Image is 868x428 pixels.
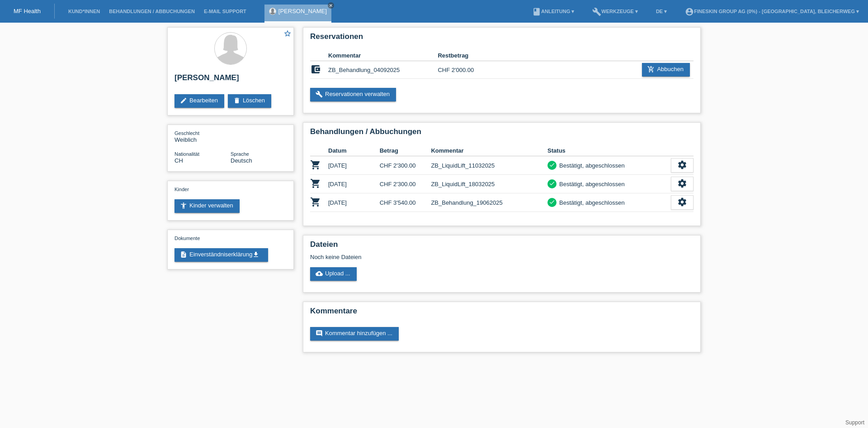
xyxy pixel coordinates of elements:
div: Weiblich [175,130,231,143]
th: Datum [328,145,380,156]
i: description [180,251,187,258]
a: descriptionEinverständniserklärungget_app [175,248,268,262]
a: add_shopping_cartAbbuchen [642,63,690,77]
a: E-Mail Support [199,9,251,14]
h2: Behandlungen / Abbuchungen [310,127,693,141]
th: Status [547,145,671,156]
span: Schweiz [175,157,183,164]
h2: Reservationen [310,32,693,46]
i: settings [677,197,687,207]
th: Betrag [380,145,431,156]
i: check [549,199,555,205]
i: POSP00023710 [310,197,321,207]
div: Noch keine Dateien [310,254,586,260]
i: check [549,162,555,168]
a: star_border [283,29,292,39]
i: check [549,180,555,187]
a: deleteLöschen [228,94,271,108]
a: bookAnleitung ▾ [528,9,579,14]
i: edit [180,97,187,104]
h2: Dateien [310,240,693,254]
i: build [316,91,323,98]
i: comment [316,330,323,337]
th: Restbetrag [438,50,492,61]
span: Deutsch [231,157,252,164]
i: account_circle [685,7,694,16]
div: Bestätigt, abgeschlossen [557,198,625,207]
a: accessibility_newKinder verwalten [175,199,240,213]
i: settings [677,178,687,188]
a: account_circleFineSkin Group AG (0%) - [GEOGRAPHIC_DATA], Bleicherweg ▾ [680,9,863,14]
a: Kund*innen [64,9,104,14]
i: cloud_upload [316,270,323,277]
i: POSP00019894 [310,178,321,189]
span: Nationalität [175,151,199,157]
span: Geschlecht [175,130,199,136]
a: MF Health [14,8,41,14]
td: ZB_Behandlung_04092025 [328,61,438,79]
td: [DATE] [328,156,380,175]
span: Kinder [175,187,189,192]
td: ZB_LiquidLift_18032025 [431,175,547,193]
a: buildWerkzeuge ▾ [588,9,642,14]
i: add_shopping_cart [647,66,655,73]
a: editBearbeiten [175,94,224,108]
td: ZB_Behandlung_19062025 [431,193,547,212]
i: get_app [252,251,259,258]
a: Behandlungen / Abbuchungen [104,9,199,14]
i: close [329,3,333,8]
a: Support [845,419,864,426]
i: star_border [283,29,292,38]
a: close [328,2,334,9]
td: CHF 2'300.00 [380,156,431,175]
a: [PERSON_NAME] [278,8,327,14]
th: Kommentar [328,50,438,61]
i: book [532,7,541,16]
div: Bestätigt, abgeschlossen [557,161,625,170]
a: buildReservationen verwalten [310,88,396,101]
span: Dokumente [175,236,200,241]
i: account_balance_wallet [310,64,321,75]
td: CHF 3'540.00 [380,193,431,212]
td: [DATE] [328,175,380,193]
td: [DATE] [328,193,380,212]
a: DE ▾ [651,9,671,14]
i: accessibility_new [180,202,187,209]
h2: Kommentare [310,307,693,320]
div: Bestätigt, abgeschlossen [557,179,625,189]
i: settings [677,160,687,170]
th: Kommentar [431,145,547,156]
td: CHF 2'300.00 [380,175,431,193]
span: Sprache [231,151,249,157]
td: ZB_LiquidLift_11032025 [431,156,547,175]
i: POSP00019663 [310,159,321,170]
i: delete [233,97,241,104]
a: cloud_uploadUpload ... [310,267,357,281]
h2: [PERSON_NAME] [175,73,287,87]
td: CHF 2'000.00 [438,61,492,79]
i: build [592,7,601,16]
a: commentKommentar hinzufügen ... [310,327,399,341]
